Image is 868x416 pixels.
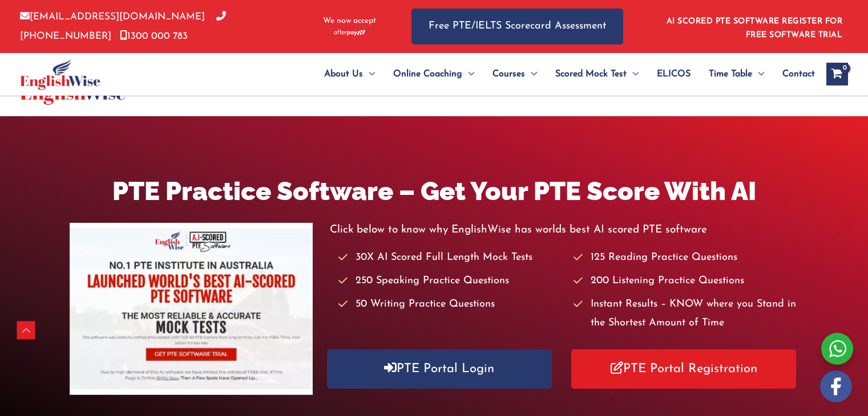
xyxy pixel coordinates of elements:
[574,248,798,267] li: 125 Reading Practice Questions
[330,221,799,239] p: Click below to know why EnglishWise has worlds best AI scored PTE software
[70,223,313,395] img: pte-institute-main
[782,54,815,94] span: Contact
[574,272,798,291] li: 200 Listening Practice Questions
[411,9,623,44] a: Free PTE/IELTS Scorecard Assessment
[297,54,815,94] nav: Site Navigation: Main Menu
[826,63,848,85] a: View Shopping Cart, empty
[20,12,205,22] a: [EMAIL_ADDRESS][DOMAIN_NAME]
[709,54,752,94] span: Time Table
[660,8,848,45] aside: Header Widget 1
[363,54,375,94] span: Menu Toggle
[393,54,462,94] span: Online Coaching
[820,370,852,402] img: white-facebook.png
[627,54,639,94] span: Menu Toggle
[315,54,384,94] a: About UsMenu Toggle
[648,54,700,94] a: ELICOS
[70,173,799,209] h1: PTE Practice Software – Get Your PTE Score With AI
[384,54,483,94] a: Online CoachingMenu Toggle
[752,54,764,94] span: Menu Toggle
[546,54,648,94] a: Scored Mock TestMenu Toggle
[483,54,546,94] a: CoursesMenu Toggle
[334,30,365,36] img: Afterpay-Logo
[525,54,537,94] span: Menu Toggle
[120,31,188,41] a: 1300 000 783
[555,54,627,94] span: Scored Mock Test
[462,54,474,94] span: Menu Toggle
[323,15,376,27] span: We now accept
[492,54,525,94] span: Courses
[338,295,563,314] li: 50 Writing Practice Questions
[338,248,563,267] li: 30X AI Scored Full Length Mock Tests
[667,17,843,39] a: AI SCORED PTE SOFTWARE REGISTER FOR FREE SOFTWARE TRIAL
[773,54,815,94] a: Contact
[574,295,798,333] li: Instant Results – KNOW where you Stand in the Shortest Amount of Time
[327,349,552,389] a: PTE Portal Login
[338,272,563,291] li: 250 Speaking Practice Questions
[20,59,100,90] img: cropped-ew-logo
[571,349,796,389] a: PTE Portal Registration
[700,54,773,94] a: Time TableMenu Toggle
[20,12,226,40] a: [PHONE_NUMBER]
[324,54,363,94] span: About Us
[657,54,691,94] span: ELICOS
